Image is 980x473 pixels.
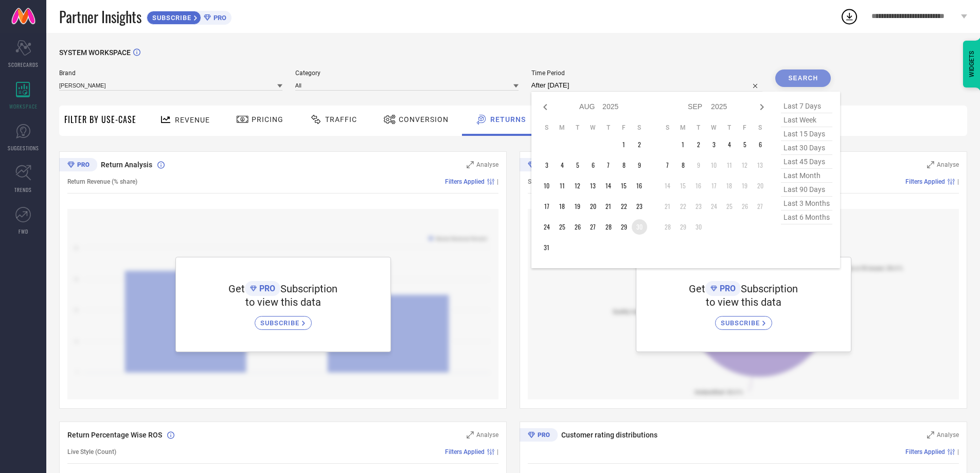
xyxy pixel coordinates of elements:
span: Partner Insights [59,6,141,27]
th: Saturday [753,124,768,132]
td: Sat Aug 30 2025 [632,219,647,235]
td: Tue Sep 30 2025 [691,219,706,235]
a: SUBSCRIBE [255,308,312,330]
td: Mon Aug 11 2025 [555,178,570,194]
span: last 3 months [781,197,832,211]
td: Mon Sep 15 2025 [675,178,691,194]
span: SUGGESTIONS [8,144,39,152]
th: Thursday [601,124,616,132]
span: Filters Applied [445,178,485,185]
td: Sun Aug 31 2025 [539,240,555,255]
div: Premium [520,158,558,173]
span: SUBSCRIBE [260,319,302,327]
td: Tue Sep 09 2025 [691,157,706,173]
td: Wed Sep 24 2025 [706,199,722,214]
td: Wed Aug 13 2025 [585,178,601,194]
svg: Zoom [467,431,474,439]
td: Sat Aug 02 2025 [632,137,647,152]
span: Filters Applied [905,448,945,456]
div: Premium [59,158,97,173]
th: Wednesday [585,124,601,132]
span: SYSTEM WORKSPACE [59,48,131,57]
span: Traffic [325,115,357,124]
td: Thu Sep 25 2025 [722,199,737,214]
span: SUBSCRIBE [147,14,194,22]
td: Sat Sep 06 2025 [753,137,768,152]
td: Sat Sep 13 2025 [753,157,768,173]
td: Sun Aug 03 2025 [539,157,555,173]
td: Sat Aug 16 2025 [632,178,647,194]
span: | [497,448,498,456]
td: Fri Aug 01 2025 [616,137,632,152]
td: Sat Aug 09 2025 [632,157,647,173]
td: Fri Sep 12 2025 [737,157,753,173]
td: Thu Sep 18 2025 [722,178,737,194]
td: Wed Aug 06 2025 [585,157,601,173]
span: Live Style (Count) [67,448,116,456]
td: Sun Sep 21 2025 [660,199,675,214]
span: TRENDS [14,186,32,194]
input: Select time period [531,79,763,92]
td: Wed Aug 27 2025 [585,219,601,235]
span: Conversion [399,115,449,124]
span: PRO [717,284,736,293]
span: Filters Applied [445,448,485,456]
th: Tuesday [691,124,706,132]
div: Premium [520,428,558,444]
svg: Zoom [467,161,474,168]
span: Pricing [252,115,283,124]
span: Get [228,283,245,295]
td: Mon Sep 29 2025 [675,219,691,235]
span: PRO [211,14,226,22]
td: Sun Sep 28 2025 [660,219,675,235]
span: Return Percentage Wise ROS [67,431,162,439]
td: Thu Sep 04 2025 [722,137,737,152]
td: Wed Sep 17 2025 [706,178,722,194]
td: Tue Aug 19 2025 [570,199,585,214]
td: Thu Aug 28 2025 [601,219,616,235]
td: Sat Aug 23 2025 [632,199,647,214]
span: Category [295,69,519,77]
span: | [957,178,959,185]
span: Sold Quantity (% share) [528,178,593,185]
a: SUBSCRIBEPRO [147,8,231,25]
td: Tue Aug 26 2025 [570,219,585,235]
div: Previous month [539,101,551,113]
a: SUBSCRIBE [715,308,772,330]
th: Friday [737,124,753,132]
span: last month [781,169,832,183]
span: Brand [59,69,282,77]
span: last 45 days [781,155,832,169]
span: WORKSPACE [9,102,38,110]
svg: Zoom [927,161,934,168]
td: Tue Sep 02 2025 [691,137,706,152]
td: Mon Sep 22 2025 [675,199,691,214]
td: Sun Sep 14 2025 [660,178,675,194]
th: Friday [616,124,632,132]
td: Sun Sep 07 2025 [660,157,675,173]
span: | [957,448,959,456]
td: Fri Aug 22 2025 [616,199,632,214]
td: Thu Aug 07 2025 [601,157,616,173]
th: Monday [555,124,570,132]
td: Mon Sep 01 2025 [675,137,691,152]
span: Return Revenue (% share) [67,178,137,185]
span: Customer rating distributions [561,431,657,439]
th: Monday [675,124,691,132]
td: Fri Sep 05 2025 [737,137,753,152]
span: Filters Applied [905,178,945,185]
span: Subscription [741,283,798,295]
span: FWD [19,227,28,235]
td: Wed Sep 03 2025 [706,137,722,152]
td: Mon Aug 25 2025 [555,219,570,235]
span: Analyse [937,431,959,439]
span: SCORECARDS [8,61,39,68]
td: Thu Aug 21 2025 [601,199,616,214]
td: Mon Aug 18 2025 [555,199,570,214]
td: Sun Aug 10 2025 [539,178,555,194]
div: Open download list [840,7,859,26]
td: Sat Sep 20 2025 [753,178,768,194]
td: Sun Aug 17 2025 [539,199,555,214]
td: Tue Sep 23 2025 [691,199,706,214]
span: Analyse [937,161,959,168]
